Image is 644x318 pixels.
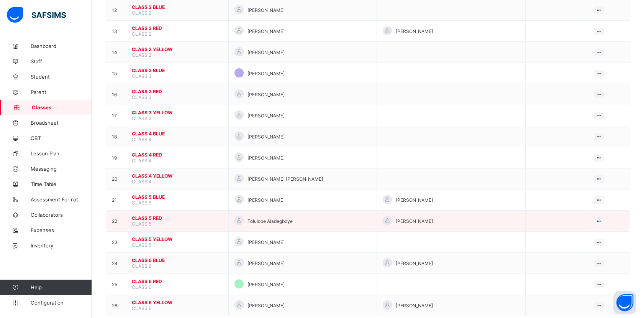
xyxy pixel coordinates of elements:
[613,291,636,314] button: Open asap
[132,200,151,206] span: CLASS 5
[31,181,92,187] span: Time Table
[132,278,223,284] span: CLASS 6 RED
[32,104,92,110] span: Classes
[396,28,433,34] span: [PERSON_NAME]
[132,25,223,31] span: CLASS 2 RED
[106,189,126,211] td: 21
[132,194,223,200] span: CLASS 5 BLUE
[132,284,151,290] span: CLASS 6
[31,89,92,95] span: Parent
[31,120,92,126] span: Broadsheet
[106,105,126,126] td: 17
[132,73,152,79] span: CLASS 3
[106,84,126,105] td: 16
[132,131,223,137] span: CLASS 4 BLUE
[247,218,293,224] span: Tolulope Aladegboye
[106,147,126,168] td: 19
[247,92,285,97] span: [PERSON_NAME]
[132,173,223,179] span: CLASS 4 YELLOW
[106,295,126,316] td: 26
[106,274,126,295] td: 25
[132,300,223,305] span: CLASS 6 YELLOW
[31,135,92,141] span: CBT
[106,232,126,253] td: 23
[396,197,433,203] span: [PERSON_NAME]
[31,196,92,203] span: Assessment Format
[106,126,126,147] td: 18
[31,150,92,157] span: Lesson Plan
[132,236,223,242] span: CLASS 5 YELLOW
[132,94,152,100] span: CLASS 3
[132,152,223,158] span: CLASS 4 RED
[132,263,151,269] span: CLASS 6
[132,242,151,248] span: CLASS 5
[31,227,92,233] span: Expenses
[106,168,126,189] td: 20
[31,74,92,80] span: Student
[132,257,223,263] span: CLASS 6 BLUE
[31,242,92,249] span: Inventory
[247,303,285,308] span: [PERSON_NAME]
[106,63,126,84] td: 15
[106,42,126,63] td: 14
[132,158,152,163] span: CLASS 4
[31,58,92,64] span: Staff
[132,10,151,16] span: CLASS 2
[132,31,151,37] span: CLASS 2
[132,305,151,311] span: CLASS 6
[396,218,433,224] span: [PERSON_NAME]
[247,282,285,287] span: [PERSON_NAME]
[247,113,285,119] span: [PERSON_NAME]
[247,239,285,245] span: [PERSON_NAME]
[31,43,92,49] span: Dashboard
[132,115,152,121] span: CLASS 3
[247,176,323,182] span: [PERSON_NAME] [PERSON_NAME]
[247,49,285,55] span: [PERSON_NAME]
[247,155,285,161] span: [PERSON_NAME]
[132,137,152,142] span: CLASS 4
[132,179,152,185] span: CLASS 4
[396,303,433,308] span: [PERSON_NAME]
[247,7,285,13] span: [PERSON_NAME]
[106,211,126,232] td: 22
[132,110,223,115] span: CLASS 3 YELLOW
[106,253,126,274] td: 24
[31,284,92,290] span: Help
[132,46,223,52] span: CLASS 2 YELLOW
[132,68,223,73] span: CLASS 3 BLUE
[247,260,285,266] span: [PERSON_NAME]
[247,71,285,76] span: [PERSON_NAME]
[132,52,151,58] span: CLASS 2
[31,300,92,306] span: Configuration
[396,260,433,266] span: [PERSON_NAME]
[7,7,66,23] img: safsims
[132,215,223,221] span: CLASS 5 RED
[247,134,285,140] span: [PERSON_NAME]
[132,89,223,94] span: CLASS 3 RED
[132,221,151,227] span: CLASS 5
[247,28,285,34] span: [PERSON_NAME]
[106,21,126,42] td: 13
[31,212,92,218] span: Collaborators
[31,166,92,172] span: Messaging
[247,197,285,203] span: [PERSON_NAME]
[132,4,223,10] span: CLASS 2 BLUE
